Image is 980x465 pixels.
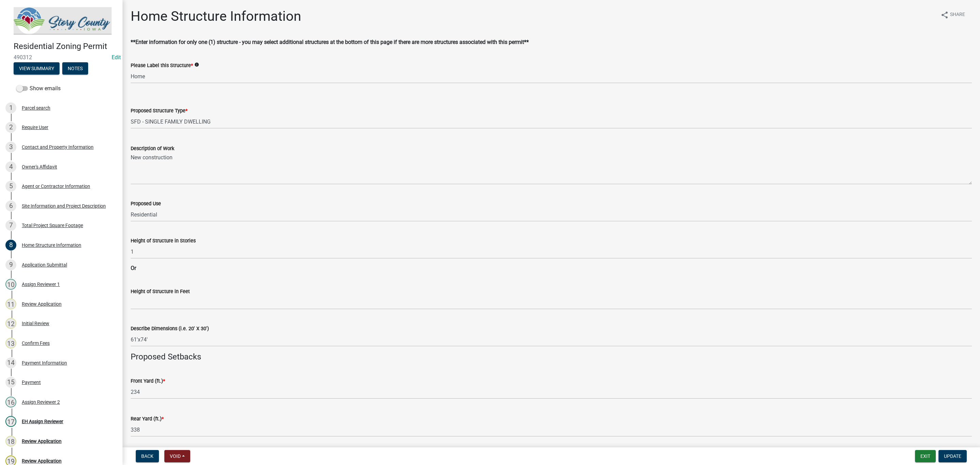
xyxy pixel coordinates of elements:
[22,439,62,444] div: Review Application
[5,357,16,368] div: 14
[22,302,62,306] div: Review Application
[164,450,190,462] button: Void
[22,106,50,110] div: Parcel search
[14,62,60,75] button: View Summary
[22,223,83,228] div: Total Project Square Footage
[62,62,88,75] button: Notes
[131,417,164,421] label: Rear Yard (ft.)
[22,164,57,169] div: Owner's Affidavit
[131,239,196,243] label: Height of Structure in Stories
[5,161,16,172] div: 4
[5,416,16,427] div: 17
[14,54,109,61] span: 490312
[915,450,936,462] button: Exit
[112,54,121,61] a: Edit
[131,8,301,25] h1: Home Structure Information
[5,201,16,211] div: 6
[5,377,16,388] div: 15
[935,8,970,21] button: shareShare
[941,11,949,19] i: share
[194,62,199,67] i: info
[5,220,16,231] div: 7
[22,204,106,208] div: Site Information and Project Description
[14,42,117,51] h4: Residential Zoning Permit
[5,259,16,270] div: 9
[5,279,16,290] div: 10
[938,450,967,462] button: Update
[136,450,159,462] button: Back
[131,289,190,294] label: Height of Structure in Feet
[131,352,972,362] h4: Proposed Setbacks
[22,419,63,424] div: EH Assign Reviewer
[22,184,90,189] div: Agent or Contractor Information
[5,122,16,133] div: 2
[131,379,165,384] label: Front Yard (ft.)
[950,11,965,19] span: Share
[131,326,209,331] label: Describe Dimensions (i.e. 20' X 30')
[112,54,121,61] wm-modal-confirm: Edit Application Number
[22,262,67,267] div: Application Submittal
[22,341,50,346] div: Confirm Fees
[16,84,61,93] label: Show emails
[22,243,81,247] div: Home Structure Information
[5,142,16,153] div: 3
[22,400,60,404] div: Assign Reviewer 2
[5,240,16,251] div: 8
[170,453,181,459] span: Void
[131,202,161,206] label: Proposed Use
[131,265,136,271] strong: Or
[131,39,529,45] strong: **Enter information for only one (1) structure - you may select additional structures at the bott...
[944,453,961,459] span: Update
[22,360,67,365] div: Payment Information
[5,102,16,113] div: 1
[5,181,16,192] div: 5
[5,299,16,309] div: 11
[131,63,193,68] label: Please Label this Structure
[5,338,16,349] div: 13
[5,397,16,407] div: 16
[14,66,60,71] wm-modal-confirm: Summary
[22,145,94,149] div: Contact and Property Information
[141,453,153,459] span: Back
[22,282,60,287] div: Assign Reviewer 1
[22,459,62,463] div: Review Application
[131,109,187,113] label: Proposed Structure Type
[5,436,16,447] div: 18
[22,321,49,326] div: Initial Review
[22,380,41,385] div: Payment
[62,66,88,71] wm-modal-confirm: Notes
[131,146,174,151] label: Description of Work
[5,318,16,329] div: 12
[22,125,48,130] div: Require User
[14,7,112,34] img: Story County, Iowa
